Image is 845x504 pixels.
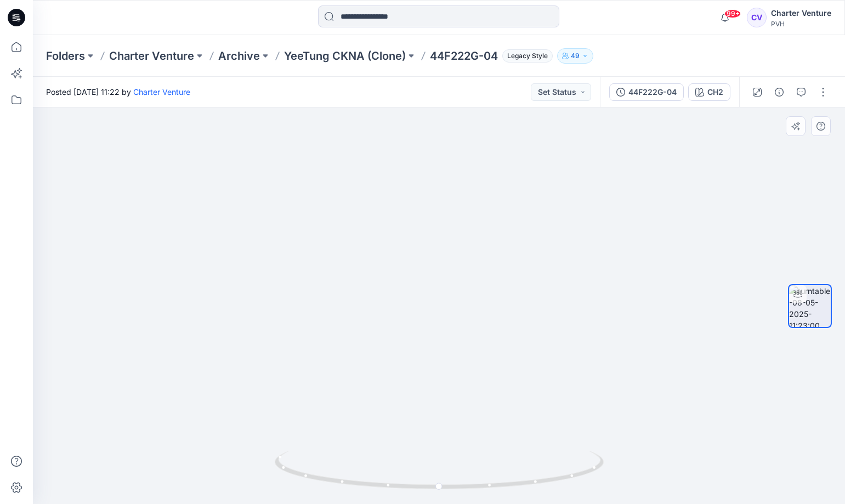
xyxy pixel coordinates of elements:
[771,20,831,28] div: PVH
[502,49,553,63] span: Legacy Style
[133,87,190,97] a: Charter Venture
[688,83,730,101] button: CH2
[430,48,498,64] p: 44F222G-04
[628,86,677,98] div: 44F222G-04
[609,83,684,101] button: 44F222G-04
[724,9,741,18] span: 99+
[770,83,788,101] button: Details
[218,48,260,64] a: Archive
[771,7,831,20] div: Charter Venture
[789,285,831,327] img: turntable-08-05-2025-11:23:00
[707,86,723,98] div: CH2
[284,48,406,64] a: YeeTung CKNA (Clone)
[571,50,580,62] p: 49
[46,86,190,98] span: Posted [DATE] 11:22 by
[498,48,553,64] button: Legacy Style
[557,48,593,64] button: 49
[747,8,767,27] div: CV
[46,48,85,64] a: Folders
[109,48,194,64] a: Charter Venture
